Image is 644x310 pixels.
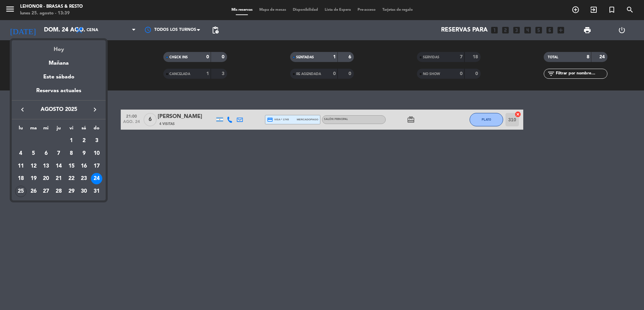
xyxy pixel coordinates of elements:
[27,160,40,173] td: 12 de agosto de 2025
[27,185,40,198] td: 26 de agosto de 2025
[78,161,90,172] div: 16
[40,172,52,185] td: 20 de agosto de 2025
[78,135,90,146] div: 2
[14,147,27,160] td: 4 de agosto de 2025
[78,160,91,173] td: 16 de agosto de 2025
[66,173,77,184] div: 22
[29,105,89,114] span: agosto 2025
[78,186,90,197] div: 30
[18,106,26,114] i: keyboard_arrow_left
[78,185,91,198] td: 30 de agosto de 2025
[28,186,39,197] div: 26
[14,185,27,198] td: 25 de agosto de 2025
[91,186,102,197] div: 31
[89,105,101,114] button: keyboard_arrow_right
[52,160,65,173] td: 14 de agosto de 2025
[66,135,77,146] div: 1
[91,135,102,146] div: 3
[90,172,103,185] td: 24 de agosto de 2025
[90,160,103,173] td: 17 de agosto de 2025
[78,147,91,160] td: 9 de agosto de 2025
[40,186,52,197] div: 27
[15,173,26,184] div: 18
[40,173,52,184] div: 20
[53,173,64,184] div: 21
[52,185,65,198] td: 28 de agosto de 2025
[27,172,40,185] td: 19 de agosto de 2025
[66,186,77,197] div: 29
[65,185,78,198] td: 29 de agosto de 2025
[78,148,90,159] div: 9
[40,185,52,198] td: 27 de agosto de 2025
[65,147,78,160] td: 8 de agosto de 2025
[15,148,26,159] div: 4
[16,105,29,114] button: keyboard_arrow_left
[52,147,65,160] td: 7 de agosto de 2025
[65,160,78,173] td: 15 de agosto de 2025
[66,161,77,172] div: 15
[27,147,40,160] td: 5 de agosto de 2025
[52,124,65,135] th: jueves
[90,185,103,198] td: 31 de agosto de 2025
[27,124,40,135] th: martes
[28,148,39,159] div: 5
[53,161,64,172] div: 14
[12,68,106,86] div: Este sábado
[28,161,39,172] div: 12
[65,134,78,147] td: 1 de agosto de 2025
[40,161,52,172] div: 13
[14,172,27,185] td: 18 de agosto de 2025
[28,173,39,184] div: 19
[78,134,91,147] td: 2 de agosto de 2025
[12,54,106,68] div: Mañana
[40,148,52,159] div: 6
[91,106,99,114] i: keyboard_arrow_right
[15,186,26,197] div: 25
[12,86,106,100] div: Reservas actuales
[12,40,106,54] div: Hoy
[53,148,64,159] div: 7
[90,124,103,135] th: domingo
[90,134,103,147] td: 3 de agosto de 2025
[66,148,77,159] div: 8
[65,124,78,135] th: viernes
[15,161,26,172] div: 11
[91,173,102,184] div: 24
[78,173,90,184] div: 23
[40,124,52,135] th: miércoles
[78,124,91,135] th: sábado
[91,148,102,159] div: 10
[14,124,27,135] th: lunes
[78,172,91,185] td: 23 de agosto de 2025
[14,160,27,173] td: 11 de agosto de 2025
[40,147,52,160] td: 6 de agosto de 2025
[90,147,103,160] td: 10 de agosto de 2025
[40,160,52,173] td: 13 de agosto de 2025
[91,161,102,172] div: 17
[52,172,65,185] td: 21 de agosto de 2025
[53,186,64,197] div: 28
[65,172,78,185] td: 22 de agosto de 2025
[14,134,65,147] td: AGO.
